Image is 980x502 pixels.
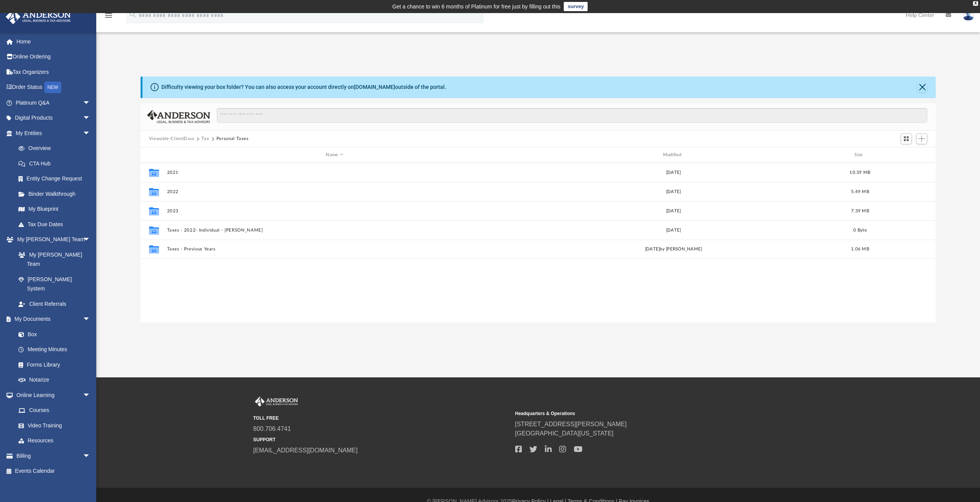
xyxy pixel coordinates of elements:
[83,312,98,327] span: arrow_drop_down
[917,82,928,93] button: Close
[144,152,163,158] div: id
[506,188,841,195] div: [DATE]
[11,156,102,171] a: CTA Hub
[506,169,841,176] div: [DATE]
[216,135,249,142] button: Personal Taxes
[901,133,912,144] button: Switch to Grid View
[506,227,841,234] div: [DATE]
[83,387,98,403] span: arrow_drop_down
[879,152,933,158] div: id
[253,397,300,407] img: Anderson Advisors Platinum Portal
[11,202,98,217] a: My Blueprint
[844,152,875,158] div: Size
[3,9,73,24] img: Anderson Advisors Platinum Portal
[11,403,98,418] a: Courses
[916,133,928,144] button: Add
[515,430,614,437] a: [GEOGRAPHIC_DATA][US_STATE]
[851,209,869,213] span: 7.39 MB
[5,80,102,95] a: Order StatusNEW
[217,108,927,123] input: Search files and folders
[104,15,113,20] a: menu
[83,110,98,126] span: arrow_drop_down
[506,208,841,215] div: [DATE]
[83,95,98,111] span: arrow_drop_down
[5,312,98,327] a: My Documentsarrow_drop_down
[161,83,446,91] div: Difficulty viewing your box folder? You can also access your account directly on outside of the p...
[5,95,102,110] a: Platinum Q&Aarrow_drop_down
[11,433,98,449] a: Resources
[515,410,772,417] small: Headquarters & Operations
[973,1,978,6] div: close
[253,436,510,443] small: SUPPORT
[166,152,502,158] div: Name
[849,170,870,175] span: 10.39 MB
[167,189,502,194] button: 2022
[5,49,102,65] a: Online Ordering
[149,135,194,142] button: Viewable-ClientDocs
[11,372,98,388] a: Notarize
[11,327,94,342] a: Box
[392,2,561,11] div: Get a chance to win 6 months of Platinum for free just by filling out this
[5,232,98,247] a: My [PERSON_NAME] Teamarrow_drop_down
[83,232,98,248] span: arrow_drop_down
[5,448,102,464] a: Billingarrow_drop_down
[5,464,102,479] a: Events Calendar
[104,11,113,20] i: menu
[5,34,102,49] a: Home
[253,415,510,422] small: TOLL FREE
[167,247,502,252] button: Taxes - Previous Years
[11,171,102,187] a: Entity Change Request
[853,228,867,232] span: 0 Byte
[5,64,102,80] a: Tax Organizers
[851,247,869,252] span: 1.06 MB
[11,357,94,372] a: Forms Library
[11,418,94,433] a: Video Training
[167,228,502,233] button: Taxes - 2022- Individual - [PERSON_NAME]
[5,387,98,403] a: Online Learningarrow_drop_down
[11,342,98,357] a: Meeting Minutes
[253,447,358,454] a: [EMAIL_ADDRESS][DOMAIN_NAME]
[167,170,502,175] button: 2021
[564,2,588,11] a: survey
[506,152,841,158] div: Modified
[11,272,98,296] a: [PERSON_NAME] System
[83,125,98,141] span: arrow_drop_down
[515,421,627,427] a: [STREET_ADDRESS][PERSON_NAME]
[83,448,98,464] span: arrow_drop_down
[201,135,209,142] button: Tax
[11,186,102,202] a: Binder Walkthrough
[11,217,102,232] a: Tax Due Dates
[11,141,102,156] a: Overview
[141,163,936,322] div: grid
[253,425,291,432] a: 800.706.4741
[851,190,869,194] span: 5.49 MB
[354,84,395,90] a: [DOMAIN_NAME]
[5,125,102,141] a: My Entitiesarrow_drop_down
[506,246,841,253] div: [DATE] by [PERSON_NAME]
[11,296,98,312] a: Client Referrals
[44,82,61,93] div: NEW
[129,10,137,19] i: search
[11,247,94,272] a: My [PERSON_NAME] Team
[167,208,502,213] button: 2023
[963,10,974,21] img: User Pic
[5,110,102,126] a: Digital Productsarrow_drop_down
